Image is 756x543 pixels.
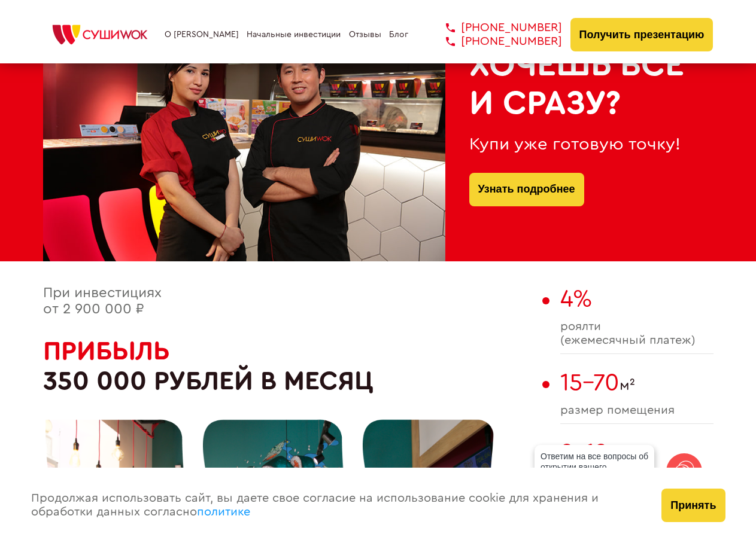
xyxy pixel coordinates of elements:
span: роялти (ежемесячный платеж) [560,320,714,347]
div: Ответим на все вопросы об открытии вашего [PERSON_NAME]! [535,445,654,489]
a: [PHONE_NUMBER] [428,21,562,35]
a: Начальные инвестиции [247,30,341,39]
img: СУШИWOK [43,22,157,48]
button: Принять [661,489,725,522]
h2: 350 000 рублей в месяц [43,336,536,396]
span: м² [560,369,714,396]
div: Продолжая использовать сайт, вы даете свое согласие на использование cookie для хранения и обрабо... [19,468,650,543]
span: 4% [560,287,592,311]
a: политике [197,506,250,518]
button: Узнать подробнее [469,173,584,206]
a: [PHONE_NUMBER] [428,35,562,48]
h2: Хочешь всё и сразу? [469,46,690,123]
a: Блог [389,30,408,39]
div: Купи уже готовую точку! [469,135,690,154]
button: Получить презентацию [570,18,714,51]
a: О [PERSON_NAME] [165,30,239,39]
span: мес. [560,439,714,466]
span: 15-70 [560,371,620,395]
a: Узнать подробнее [478,173,575,206]
a: Отзывы [349,30,381,39]
span: 9-12 [560,441,608,465]
span: размер помещения [560,404,714,417]
span: При инвестициях от 2 900 000 ₽ [43,286,162,317]
span: Прибыль [43,338,170,364]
